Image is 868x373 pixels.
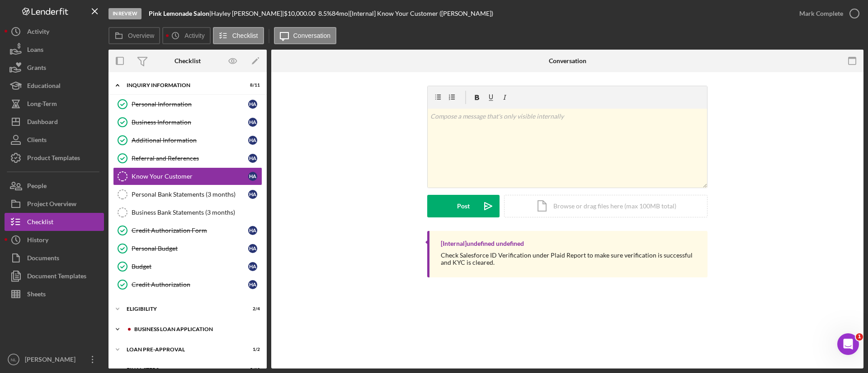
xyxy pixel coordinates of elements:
iframe: Intercom live chat [837,333,859,355]
a: Business InformationHA [113,113,262,131]
div: H A [248,190,257,199]
a: Credit Authorization FormHA [113,221,262,239]
div: Checklist [27,213,53,233]
a: Loans [5,41,104,59]
button: Mark Complete [790,5,863,23]
button: Activity [5,23,104,41]
div: | [149,10,211,17]
button: Project Overview [5,195,104,213]
div: Know Your Customer [132,173,248,180]
div: H A [248,226,257,235]
div: 84 mo [332,10,348,17]
button: Overview [108,27,160,44]
div: Project Overview [27,195,76,215]
button: Sheets [5,285,104,303]
button: Post [427,195,500,217]
label: Checklist [232,32,258,39]
div: Document Templates [27,267,86,287]
div: Credit Authorization [132,281,248,288]
a: Know Your CustomerHA [113,167,262,185]
b: Pink Lemonade Salon [149,9,209,17]
a: Credit AuthorizationHA [113,276,262,294]
text: NL [11,357,17,362]
div: Additional Information [132,137,248,144]
div: In Review [108,8,142,19]
button: History [5,231,104,249]
div: Budget [132,263,248,270]
div: Educational [27,77,61,97]
div: Grants [27,59,46,79]
div: H A [248,100,257,109]
div: H A [248,244,257,253]
a: Product Templates [5,149,104,167]
div: Sheets [27,285,46,305]
label: Overview [128,32,154,39]
a: Personal InformationHA [113,95,262,113]
div: Business Information [132,119,248,126]
div: 8.5 % [318,10,332,17]
button: Dashboard [5,113,104,131]
div: FINAL STEPS [127,367,237,373]
a: BudgetHA [113,258,262,276]
div: Hayley [PERSON_NAME] | [211,10,284,17]
button: Long-Term [5,95,104,113]
button: Activity [162,27,210,44]
div: Loans [27,41,43,61]
div: BUSINESS LOAN APPLICATION [134,327,255,332]
div: 2 / 4 [244,306,260,312]
a: Checklist [5,213,104,231]
div: Activity [27,23,49,43]
div: H A [248,136,257,145]
button: Educational [5,77,104,95]
a: Business Bank Statements (3 months) [113,203,262,221]
div: Documents [27,249,59,269]
div: Personal Budget [132,245,248,252]
label: Activity [184,32,204,39]
button: People [5,177,104,195]
div: H A [248,154,257,163]
div: People [27,177,47,197]
div: H A [248,280,257,289]
div: [Internal] undefined undefined [441,240,524,247]
button: Grants [5,59,104,77]
div: $10,000.00 [284,10,318,17]
div: Dashboard [27,113,58,133]
div: Post [457,195,470,217]
div: Personal Bank Statements (3 months) [132,191,248,198]
div: Referral and References [132,155,248,162]
div: 8 / 11 [244,83,260,88]
div: H A [248,118,257,127]
div: Clients [27,131,47,151]
div: Business Bank Statements (3 months) [132,209,262,216]
div: [PERSON_NAME] [23,350,81,371]
div: 5 / 19 [244,367,260,373]
button: Clients [5,131,104,149]
button: Checklist [213,27,264,44]
div: LOAN PRE-APPROVAL [127,347,237,352]
div: Personal Information [132,101,248,108]
button: Conversation [274,27,337,44]
span: 1 [856,333,863,341]
div: H A [248,172,257,181]
a: Referral and ReferencesHA [113,149,262,167]
div: Checklist [175,57,201,64]
button: Documents [5,249,104,267]
div: Check Salesforce ID Verification under Plaid Report to make sure verification is successful and K... [441,252,698,266]
div: 1 / 2 [244,347,260,352]
div: Long-Term [27,95,57,115]
label: Conversation [293,32,331,39]
button: NL[PERSON_NAME] [5,350,104,368]
div: Product Templates [27,149,80,169]
button: Document Templates [5,267,104,285]
div: INQUIRY INFORMATION [127,83,237,88]
div: | [Internal] Know Your Customer ([PERSON_NAME]) [348,10,493,17]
